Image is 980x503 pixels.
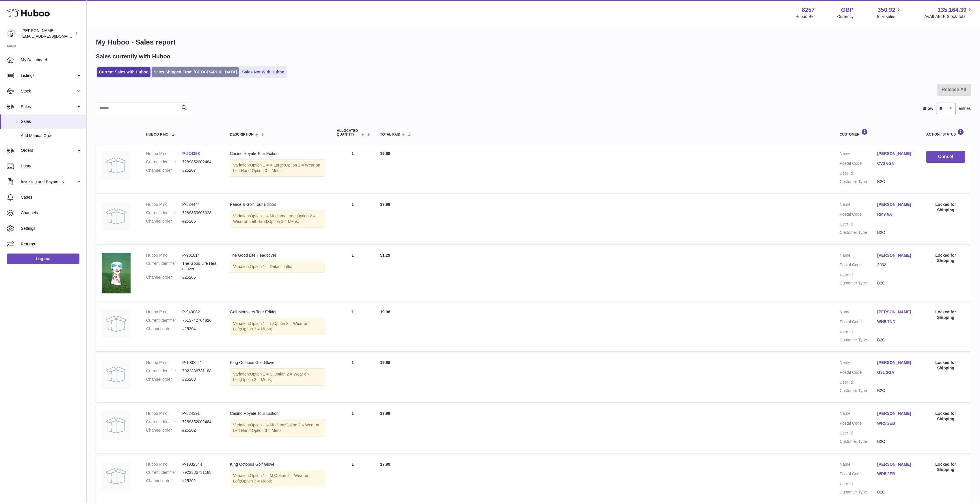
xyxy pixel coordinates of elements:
[926,202,965,213] div: Locked for Shipping
[877,230,915,235] dd: B2C
[840,230,877,235] dt: Customer Type
[837,14,854,19] div: Currency
[840,171,877,176] dt: User Id
[96,38,971,47] h1: My Huboo - Sales report
[182,419,218,425] dd: 7289852002484
[182,261,218,272] dd: The Good Life Headcover
[7,29,16,38] img: don@skinsgolf.com
[146,253,182,258] dt: Huboo P no
[146,368,182,374] dt: Current identifier
[840,309,877,316] dt: Name
[877,388,915,393] dd: B2C
[233,423,320,433] span: Option 2 = Wear on Left Hand;
[840,430,877,436] dt: User Id
[21,88,76,94] span: Stock
[182,159,218,165] dd: 7289852002484
[233,321,308,331] span: Option 2 = Wear on Left;
[230,151,325,156] div: Casino Royale Tour Edition
[240,67,286,77] a: Sales Not With Huboo
[146,326,182,332] dt: Channel order
[97,67,150,77] a: Current Sales with Huboo
[21,57,82,63] span: My Dashboard
[877,6,895,14] span: 350.92
[926,411,965,422] div: Locked for Shipping
[877,212,915,217] a: RM9 6AT
[840,179,877,184] dt: Customer Type
[102,202,131,231] img: no-photo.jpg
[146,377,182,382] dt: Channel order
[840,370,877,377] dt: Postal Code
[146,318,182,323] dt: Current identifier
[182,462,218,467] dd: P-1032544
[877,151,915,156] a: [PERSON_NAME]
[840,151,877,158] dt: Name
[230,462,325,467] div: King Octopus Golf Glove
[840,280,877,286] dt: Customer Type
[840,471,877,478] dt: Postal Code
[840,439,877,444] dt: Customer Type
[252,428,283,433] span: Option 3 = Mens;
[21,104,76,110] span: Sales
[331,247,374,301] td: 1
[146,219,182,224] dt: Channel order
[926,151,965,163] button: Cancel
[146,202,182,207] dt: Huboo P no
[230,202,325,207] div: Peace & Golf Tour Edition
[840,319,877,326] dt: Postal Code
[337,129,360,136] span: ALLOCATED Quantity
[152,67,239,77] a: Sales Shipped From [GEOGRAPHIC_DATA]
[146,309,182,315] dt: Huboo P no
[102,411,131,440] img: no-photo.jpg
[230,318,325,335] div: Variation:
[877,462,915,467] a: [PERSON_NAME]
[146,478,182,484] dt: Channel order
[331,405,374,453] td: 1
[380,133,400,136] span: Total paid
[877,337,915,343] dd: B2C
[230,159,325,177] div: Variation:
[146,159,182,165] dt: Current identifier
[230,210,325,228] div: Variation:
[21,195,82,200] span: Cases
[21,119,82,124] span: Sales
[877,360,915,365] a: [PERSON_NAME]
[877,370,915,375] a: G31 2GA
[877,253,915,258] a: [PERSON_NAME]
[182,253,218,258] dd: P-901014
[840,202,877,209] dt: Name
[146,261,182,272] dt: Current identifier
[331,304,374,352] td: 1
[21,148,76,153] span: Orders
[250,264,292,269] span: Option 1 = Default Title;
[182,210,218,216] dd: 7289853903028
[840,272,877,278] dt: User Id
[380,360,390,365] span: 19.98
[840,481,877,487] dt: User Id
[182,411,218,416] dd: P-524391
[146,168,182,173] dt: Channel order
[182,309,218,315] dd: P-949082
[877,280,915,286] dd: B2C
[146,210,182,216] dt: Current identifier
[840,161,877,168] dt: Postal Code
[21,210,82,216] span: Channels
[21,241,82,247] span: Returns
[923,106,933,111] label: Show
[146,428,182,433] dt: Channel order
[924,6,973,19] a: 135,164.39 AVAILABLE Stock Total
[230,419,325,437] div: Variation:
[840,337,877,343] dt: Customer Type
[102,309,131,338] img: no-photo.jpg
[182,377,218,382] dd: #25203
[926,309,965,320] div: Locked for Shipping
[924,14,973,19] span: AVAILABLE Stock Total
[380,202,390,207] span: 17.99
[21,28,73,39] div: [PERSON_NAME]
[876,14,902,19] span: Total sales
[182,318,218,323] dd: 7513742704820
[877,421,915,426] a: WR5 2EB
[876,6,902,19] a: 350.92 Total sales
[7,254,79,264] a: Log out
[840,411,877,418] dt: Name
[230,261,325,273] div: Variation:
